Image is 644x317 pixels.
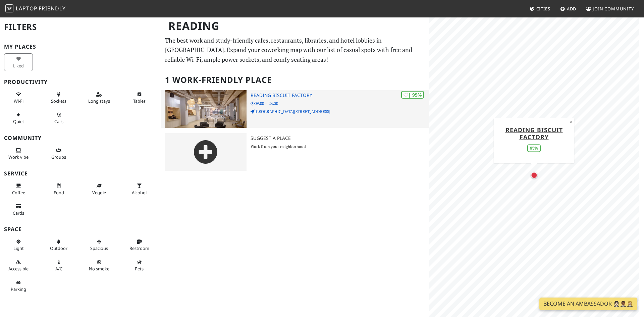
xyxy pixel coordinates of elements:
span: Alcohol [132,190,147,196]
span: Natural light [13,245,24,251]
h3: Reading Biscuit Factory [251,93,429,98]
button: Coffee [4,180,33,198]
span: Outdoor area [50,245,67,251]
button: Restroom [125,236,154,254]
h2: 1 Work-Friendly Place [165,70,425,90]
p: 09:00 – 23:30 [251,100,429,107]
span: Quiet [13,118,24,124]
span: Friendly [39,5,65,12]
button: Veggie [85,180,113,198]
button: Long stays [85,89,113,107]
span: Laptop [16,5,38,12]
span: Accessible [8,266,29,272]
button: Calls [44,109,73,127]
span: Video/audio calls [54,118,63,124]
div: Map marker [530,170,539,180]
span: Veggie [92,190,106,196]
img: Reading Biscuit Factory [165,90,247,128]
button: Work vibe [4,145,33,163]
h3: Productivity [4,79,157,85]
button: Groups [44,145,73,163]
h1: Reading [163,17,428,35]
button: Accessible [4,257,33,274]
span: Smoke free [89,266,109,272]
span: Coffee [12,190,25,196]
button: Parking [4,277,33,295]
span: People working [8,154,29,160]
button: Cards [4,201,33,218]
span: Add [567,6,577,12]
div: | 95% [401,91,424,99]
span: Work-friendly tables [133,98,146,104]
button: No smoke [85,257,113,274]
button: Pets [125,257,154,274]
button: Wi-Fi [4,89,33,107]
p: The best work and study-friendly cafes, restaurants, libraries, and hotel lobbies in [GEOGRAPHIC_... [165,36,425,64]
div: 95% [527,144,541,152]
span: Credit cards [13,210,24,216]
button: Quiet [4,109,33,127]
button: Close popup [568,118,574,125]
h3: Space [4,226,157,232]
span: Cities [536,6,550,12]
button: Spacious [85,236,113,254]
a: Join Community [583,3,637,15]
span: Group tables [51,154,66,160]
button: Alcohol [125,180,154,198]
span: Parking [11,286,26,292]
span: Spacious [90,245,108,251]
button: Sockets [44,89,73,107]
span: Power sockets [51,98,66,104]
img: gray-place-d2bdb4477600e061c01bd816cc0f2ef0cfcb1ca9e3ad78868dd16fb2af073a21.png [165,133,247,171]
button: A/C [44,257,73,274]
button: Food [44,180,73,198]
span: Long stays [88,98,110,104]
a: Become an Ambassador 🤵🏻‍♀️🤵🏾‍♂️🤵🏼‍♀️ [539,298,637,310]
span: Join Community [593,6,634,12]
p: Work from your neighborhood [251,143,429,150]
h2: Filters [4,17,157,37]
a: Reading Biscuit Factory [505,125,563,141]
span: Pet friendly [135,266,144,272]
span: Air conditioned [55,266,62,272]
h3: Suggest a Place [251,136,429,141]
button: Tables [125,89,154,107]
a: Add [557,3,579,15]
span: Restroom [129,245,149,251]
a: Suggest a Place Work from your neighborhood [161,133,429,171]
h3: Service [4,170,157,177]
a: Cities [527,3,553,15]
p: [GEOGRAPHIC_DATA][STREET_ADDRESS] [251,108,429,115]
h3: My Places [4,44,157,50]
h3: Community [4,135,157,141]
span: Stable Wi-Fi [14,98,23,104]
img: LaptopFriendly [5,4,13,12]
button: Outdoor [44,236,73,254]
span: Food [54,190,64,196]
button: Light [4,236,33,254]
a: LaptopFriendly LaptopFriendly [5,3,66,15]
a: Reading Biscuit Factory | 95% Reading Biscuit Factory 09:00 – 23:30 [GEOGRAPHIC_DATA][STREET_ADDR... [161,90,429,128]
